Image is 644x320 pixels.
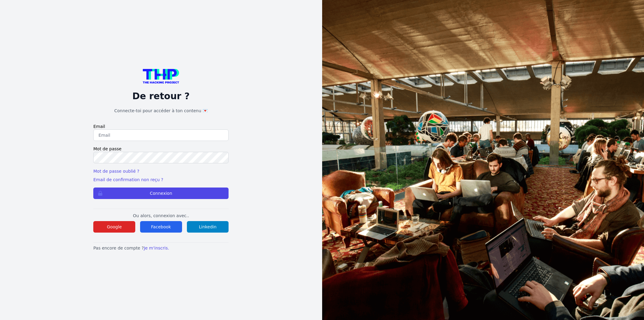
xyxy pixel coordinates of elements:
[187,221,229,233] button: Linkedin
[143,69,179,83] img: logo
[93,91,229,102] p: De retour ?
[93,213,229,219] p: Ou alors, connexion avec..
[93,123,229,129] label: Email
[93,245,229,251] p: Pas encore de compte ?
[93,188,229,199] button: Connexion
[93,169,139,174] a: Mot de passe oublié ?
[93,108,229,114] h1: Connecte-toi pour accéder à ton contenu 💌
[93,146,229,152] label: Mot de passe
[144,246,169,250] a: Je m'inscris.
[140,221,182,233] button: Facebook
[93,177,163,182] a: Email de confirmation non reçu ?
[93,129,229,141] input: Email
[93,221,135,233] button: Google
